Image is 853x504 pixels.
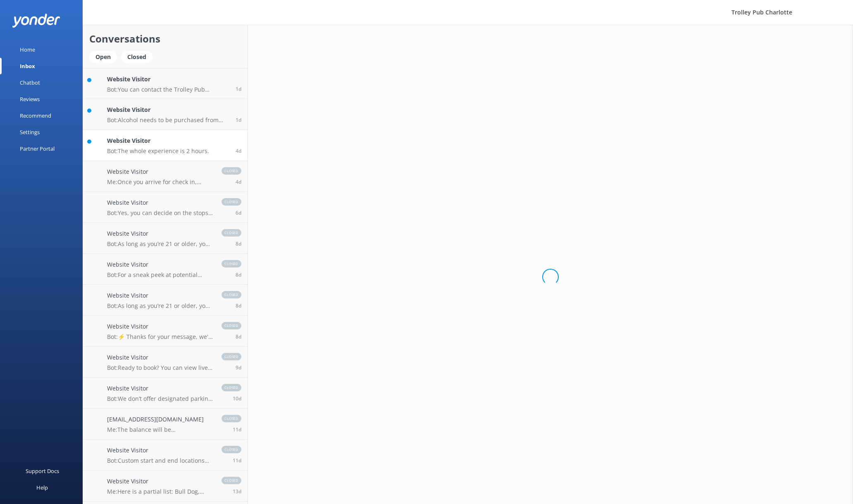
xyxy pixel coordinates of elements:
[107,446,213,455] h4: Website Visitor
[83,254,248,285] a: Website VisitorBot:For a sneak peek at potential destinations, you can explore our route options ...
[107,271,213,279] p: Bot: For a sneak peek at potential destinations, you can explore our route options and stops on o...
[121,52,157,61] a: Closed
[107,75,229,84] h4: Website Visitor
[107,209,213,217] p: Bot: Yes, you can decide on the stops when you arrive, guided by your preferences and our hosts’ ...
[83,440,248,471] a: Website VisitorBot:Custom start and end locations are not available on Saturdays due to high dema...
[222,353,241,360] span: closed
[107,457,213,464] p: Bot: Custom start and end locations are not available on Saturdays due to high demand and schedul...
[107,415,206,424] h4: [EMAIL_ADDRESS][DOMAIN_NAME]
[222,229,241,237] span: closed
[236,271,241,278] span: 06:49pm 09-Aug-2025 (UTC -05:00) America/Cancun
[12,14,60,27] img: yonder-white-logo.png
[26,463,59,479] div: Support Docs
[233,488,241,495] span: 07:46pm 04-Aug-2025 (UTC -05:00) America/Cancun
[222,446,241,453] span: closed
[236,209,241,216] span: 11:31am 11-Aug-2025 (UTC -05:00) America/Cancun
[107,147,209,155] p: Bot: The whole experience is 2 hours.
[83,409,248,440] a: [EMAIL_ADDRESS][DOMAIN_NAME]Me:The balance will be automatically collected three days prior to yo...
[107,384,213,393] h4: Website Visitor
[83,192,248,223] a: Website VisitorBot:Yes, you can decide on the stops when you arrive, guided by your preferences a...
[107,86,229,93] p: Bot: You can contact the Trolley Pub Charlotte team at [PHONE_NUMBER].
[83,130,248,161] a: Website VisitorBot:The whole experience is 2 hours.4d
[107,229,213,238] h4: Website Visitor
[89,52,121,61] a: Open
[83,68,248,99] a: Website VisitorBot:You can contact the Trolley Pub Charlotte team at [PHONE_NUMBER].1d
[222,167,241,175] span: closed
[83,161,248,192] a: Website VisitorMe:Once you arrive for check in, your driver will show you the drinks we have for ...
[107,167,206,176] h4: Website Visitor
[107,260,213,269] h4: Website Visitor
[121,51,152,63] div: Closed
[222,477,241,484] span: closed
[107,488,206,495] p: Me: Here is a partial list: Bull Dog, QC Pour House, Sycamore Brewing, Wooden Robot, [PERSON_NAME...
[233,395,241,402] span: 04:16pm 07-Aug-2025 (UTC -05:00) America/Cancun
[222,415,241,422] span: closed
[20,41,35,58] div: Home
[107,364,213,371] p: Bot: Ready to book? You can view live availability and book your tour online at [URL][DOMAIN_NAME].
[20,58,35,74] div: Inbox
[20,107,51,124] div: Recommend
[233,457,241,464] span: 08:15am 06-Aug-2025 (UTC -05:00) America/Cancun
[731,8,792,16] span: Trolley Pub Charlotte
[36,479,48,496] div: Help
[20,124,40,140] div: Settings
[236,333,241,340] span: 11:04am 09-Aug-2025 (UTC -05:00) America/Cancun
[236,116,241,123] span: 04:21pm 16-Aug-2025 (UTC -05:00) America/Cancun
[107,116,229,124] p: Bot: Alcohol needs to be purchased from our own beer and bottle shop. Please do not bring your ow...
[107,178,206,186] p: Me: Once you arrive for check in, your driver will show you the drinks we have for sale. Each gue...
[107,353,213,362] h4: Website Visitor
[222,322,241,329] span: closed
[107,426,206,433] p: Me: The balance will be automatically collected three days prior to your event date using the cre...
[83,347,248,378] a: Website VisitorBot:Ready to book? You can view live availability and book your tour online at [UR...
[236,85,241,92] span: 07:02pm 16-Aug-2025 (UTC -05:00) America/Cancun
[83,223,248,254] a: Website VisitorBot:As long as you’re 21 or older, you can drink onboard. Please remember to drink...
[107,302,213,310] p: Bot: As long as you’re 21 or older, you can drink onboard. Please remember to drink responsibly, ...
[83,378,248,409] a: Website VisitorBot:We don’t offer designated parking, so we recommend using nearby public options...
[89,51,117,63] div: Open
[107,333,213,341] p: Bot: ⚡ Thanks for your message, we'll get back to you as soon as we can. You're also welcome to k...
[222,384,241,391] span: closed
[20,74,40,91] div: Chatbot
[222,198,241,206] span: closed
[89,31,241,47] h2: Conversations
[83,99,248,130] a: Website VisitorBot:Alcohol needs to be purchased from our own beer and bottle shop. Please do not...
[236,178,241,185] span: 07:58am 13-Aug-2025 (UTC -05:00) America/Cancun
[107,477,206,486] h4: Website Visitor
[83,471,248,502] a: Website VisitorMe:Here is a partial list: Bull Dog, QC Pour House, Sycamore Brewing, Wooden Robot...
[236,302,241,309] span: 03:58pm 09-Aug-2025 (UTC -05:00) America/Cancun
[83,285,248,316] a: Website VisitorBot:As long as you’re 21 or older, you can drink onboard. Please remember to drink...
[107,240,213,248] p: Bot: As long as you’re 21 or older, you can drink onboard. Please remember to drink responsibly, ...
[107,395,213,402] p: Bot: We don’t offer designated parking, so we recommend using nearby public options.
[107,291,213,300] h4: Website Visitor
[233,426,241,433] span: 06:03am 07-Aug-2025 (UTC -05:00) America/Cancun
[236,364,241,371] span: 10:26am 08-Aug-2025 (UTC -05:00) America/Cancun
[107,136,209,145] h4: Website Visitor
[236,147,241,154] span: 05:38pm 13-Aug-2025 (UTC -05:00) America/Cancun
[20,91,40,107] div: Reviews
[236,240,241,247] span: 06:52pm 09-Aug-2025 (UTC -05:00) America/Cancun
[107,198,213,207] h4: Website Visitor
[107,322,213,331] h4: Website Visitor
[222,260,241,267] span: closed
[83,316,248,347] a: Website VisitorBot:⚡ Thanks for your message, we'll get back to you as soon as we can. You're als...
[107,105,229,114] h4: Website Visitor
[222,291,241,298] span: closed
[20,140,55,157] div: Partner Portal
